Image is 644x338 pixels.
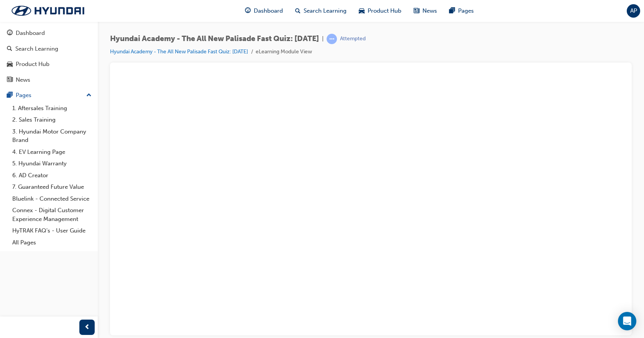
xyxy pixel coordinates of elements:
[245,6,251,16] span: guage-icon
[9,126,95,146] a: 3. Hyundai Motor Company Brand
[368,7,401,15] span: Product Hub
[3,42,95,56] a: Search Learning
[110,35,319,43] span: Hyundai Academy - The All New Palisade Fast Quiz: [DATE]
[414,6,419,16] span: news-icon
[9,237,95,249] a: All Pages
[7,61,13,68] span: car-icon
[16,29,45,38] div: Dashboard
[322,35,324,43] span: |
[407,3,443,19] a: news-iconNews
[9,225,95,237] a: HyTRAK FAQ's - User Guide
[449,6,455,16] span: pages-icon
[7,77,13,84] span: news-icon
[239,3,289,19] a: guage-iconDashboard
[9,181,95,193] a: 7. Guaranteed Future Value
[16,91,31,100] div: Pages
[9,114,95,126] a: 2. Sales Training
[256,48,312,56] li: eLearning Module View
[16,76,30,84] div: News
[7,92,13,99] span: pages-icon
[422,7,437,15] span: News
[254,7,283,15] span: Dashboard
[9,102,95,114] a: 1. Aftersales Training
[110,48,248,55] a: Hyundai Academy - The All New Palisade Fast Quiz: [DATE]
[7,30,13,37] span: guage-icon
[3,88,95,102] button: Pages
[618,312,636,330] div: Open Intercom Messenger
[340,35,366,43] div: Attempted
[15,45,58,53] div: Search Learning
[9,146,95,158] a: 4. EV Learning Page
[3,73,95,87] a: News
[443,3,480,19] a: pages-iconPages
[9,158,95,170] a: 5. Hyundai Warranty
[327,34,337,44] span: learningRecordVerb_ATTEMPT-icon
[630,7,637,15] span: AP
[9,193,95,205] a: Bluelink - Connected Service
[3,26,95,40] a: Dashboard
[353,3,407,19] a: car-iconProduct Hub
[3,25,95,88] button: DashboardSearch LearningProduct HubNews
[16,60,49,69] div: Product Hub
[3,57,95,71] a: Product Hub
[9,170,95,181] a: 6. AD Creator
[86,91,92,101] span: up-icon
[295,6,301,16] span: search-icon
[9,204,95,225] a: Connex - Digital Customer Experience Management
[458,7,474,15] span: Pages
[359,6,365,16] span: car-icon
[7,46,12,53] span: search-icon
[289,3,353,19] a: search-iconSearch Learning
[627,4,640,18] button: AP
[304,7,347,15] span: Search Learning
[4,3,92,19] img: Trak
[84,323,90,332] span: prev-icon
